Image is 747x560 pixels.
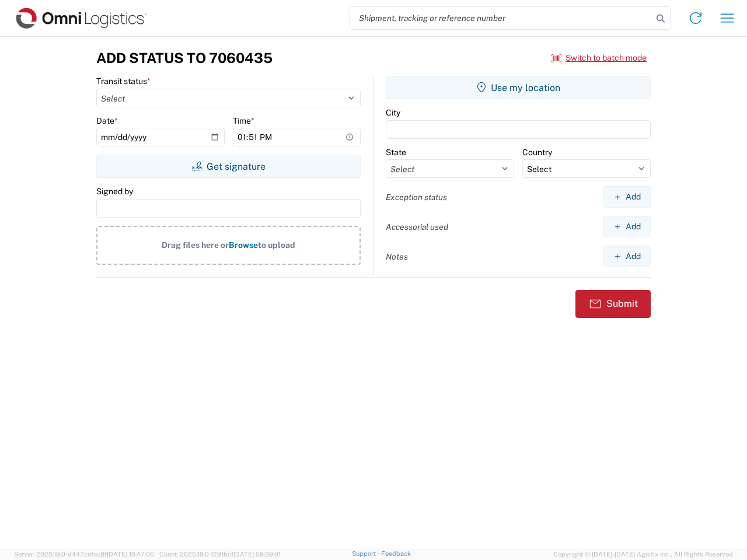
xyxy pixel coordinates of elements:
[159,551,281,558] span: Client: 2025.19.0-129fbcf
[551,48,647,68] button: Switch to batch mode
[96,155,361,178] button: Get signature
[107,551,154,558] span: [DATE] 10:47:06
[386,147,406,157] label: State
[575,290,651,318] button: Submit
[350,7,652,29] input: Shipment, tracking or reference number
[603,186,651,208] button: Add
[96,50,273,66] h3: Add Status to 7060435
[14,551,154,558] span: Server: 2025.19.0-d447cefac8f
[386,251,408,262] label: Notes
[522,147,552,157] label: Country
[603,246,651,267] button: Add
[229,240,258,250] span: Browse
[162,240,229,250] span: Drag files here or
[386,192,447,202] label: Exception status
[386,107,400,118] label: City
[381,550,411,557] a: Feedback
[553,549,733,559] span: Copyright © [DATE]-[DATE] Agistix Inc., All Rights Reserved
[352,550,381,557] a: Support
[233,551,281,558] span: [DATE] 09:39:01
[386,76,651,99] button: Use my location
[603,216,651,237] button: Add
[386,222,448,232] label: Accessorial used
[96,116,118,126] label: Date
[258,240,295,250] span: to upload
[233,116,254,126] label: Time
[96,76,151,86] label: Transit status
[96,186,133,197] label: Signed by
